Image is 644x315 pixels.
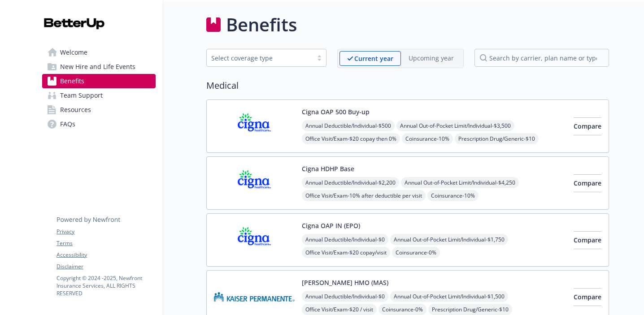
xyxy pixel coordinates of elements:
[428,304,512,315] span: Prescription Drug/Generic - $10
[401,177,519,188] span: Annual Out-of-Pocket Limit/Individual - $4,250
[302,278,388,287] button: [PERSON_NAME] HMO (MAS)
[302,291,388,302] span: Annual Deductible/Individual - $0
[42,117,156,131] a: FAQs
[42,103,156,117] a: Resources
[57,239,155,247] a: Terms
[302,234,388,245] span: Annual Deductible/Individual - $0
[42,60,156,74] a: New Hire and Life Events
[302,133,400,144] span: Office Visit/Exam - $20 copay then 0%
[302,107,370,117] button: Cigna OAP 500 Buy-up
[409,53,454,63] p: Upcoming year
[574,174,601,192] button: Compare
[427,190,479,201] span: Coinsurance - 10%
[574,122,601,130] span: Compare
[455,133,539,144] span: Prescription Drug/Generic - $10
[60,117,75,131] span: FAQs
[42,88,156,103] a: Team Support
[402,133,453,144] span: Coinsurance - 10%
[57,263,155,271] a: Disclaimer
[396,120,514,131] span: Annual Out-of-Pocket Limit/Individual - $3,500
[401,51,461,66] span: Upcoming year
[390,291,508,302] span: Annual Out-of-Pocket Limit/Individual - $1,500
[60,88,103,103] span: Team Support
[302,190,426,201] span: Office Visit/Exam - 10% after deductible per visit
[42,45,156,60] a: Welcome
[60,74,84,88] span: Benefits
[354,54,393,63] p: Current year
[214,107,295,145] img: CIGNA carrier logo
[574,293,601,301] span: Compare
[211,53,308,63] div: Select coverage type
[574,236,601,244] span: Compare
[302,164,354,173] button: Cigna HDHP Base
[60,60,135,74] span: New Hire and Life Events
[60,45,87,60] span: Welcome
[574,179,601,187] span: Compare
[226,11,297,38] h1: Benefits
[214,164,295,202] img: CIGNA carrier logo
[302,247,390,258] span: Office Visit/Exam - $20 copay/visit
[214,221,295,259] img: CIGNA carrier logo
[390,234,508,245] span: Annual Out-of-Pocket Limit/Individual - $1,750
[379,304,426,315] span: Coinsurance - 0%
[57,228,155,236] a: Privacy
[302,304,377,315] span: Office Visit/Exam - $20 / visit
[302,177,399,188] span: Annual Deductible/Individual - $2,200
[42,74,156,88] a: Benefits
[302,120,395,131] span: Annual Deductible/Individual - $500
[302,221,360,230] button: Cigna OAP IN (EPO)
[574,231,601,249] button: Compare
[474,49,609,67] input: search by carrier, plan name or type
[60,103,91,117] span: Resources
[57,274,155,297] p: Copyright © 2024 - 2025 , Newfront Insurance Services, ALL RIGHTS RESERVED
[574,288,601,306] button: Compare
[574,117,601,135] button: Compare
[57,251,155,259] a: Accessibility
[206,79,609,92] h2: Medical
[392,247,440,258] span: Coinsurance - 0%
